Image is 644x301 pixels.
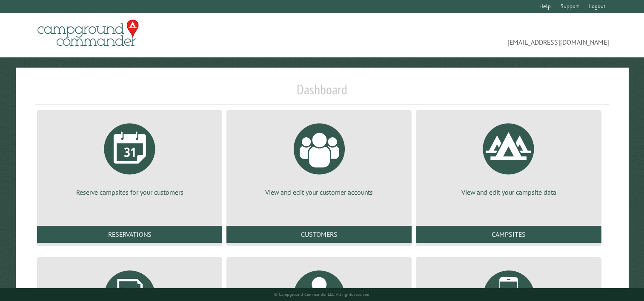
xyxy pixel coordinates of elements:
a: Reservations [37,226,222,243]
a: Campsites [416,226,601,243]
h1: Dashboard [35,81,609,105]
a: View and edit your campsite data [426,117,591,197]
p: Reserve campsites for your customers [47,187,212,197]
a: Reserve campsites for your customers [47,117,212,197]
p: View and edit your customer accounts [237,187,401,197]
p: View and edit your campsite data [426,187,591,197]
span: [EMAIL_ADDRESS][DOMAIN_NAME] [322,23,610,47]
a: Customers [226,226,412,243]
img: Campground Commander [35,17,141,50]
small: © Campground Commander LLC. All rights reserved. [274,292,370,297]
a: View and edit your customer accounts [237,117,401,197]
